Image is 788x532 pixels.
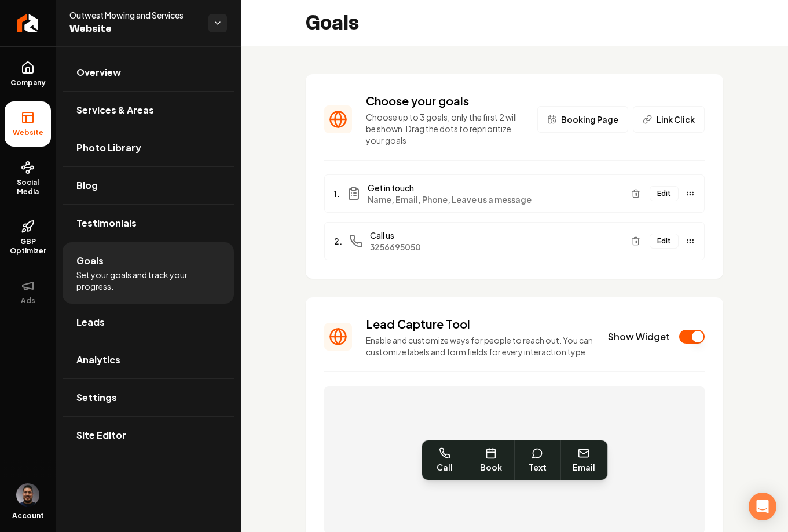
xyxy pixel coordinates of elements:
[63,167,234,204] a: Blog
[76,391,117,405] span: Settings
[16,296,40,305] span: Ads
[366,111,523,146] p: Choose up to 3 goals, only the first 2 will be shown. Drag the dots to reprioritize your goals
[76,254,104,268] span: Goals
[63,92,234,129] a: Services & Areas
[537,106,628,133] button: Booking Page
[366,93,523,109] h3: Choose your goals
[5,52,51,97] a: Company
[5,151,51,206] a: Social Media
[76,315,105,329] span: Leads
[650,234,679,249] button: Edit
[76,141,141,155] span: Photo Library
[76,178,98,192] span: Blog
[368,182,622,194] span: Get in touch
[63,379,234,416] a: Settings
[370,241,622,253] span: 3256695050
[8,128,48,137] span: Website
[63,205,234,242] a: Testimonials
[63,54,234,91] a: Overview
[76,216,137,230] span: Testimonials
[5,237,51,256] span: GBP Optimizer
[368,194,622,205] span: Name, Email, Phone, Leave us a message
[76,103,154,117] span: Services & Areas
[76,428,126,442] span: Site Editor
[76,353,120,367] span: Analytics
[63,341,234,378] a: Analytics
[63,417,234,454] a: Site Editor
[633,106,705,133] button: Link Click
[529,461,547,473] span: Text
[16,483,39,507] button: Open user button
[63,129,234,166] a: Photo Library
[5,178,51,196] span: Social Media
[334,235,342,247] span: 2.
[69,21,199,37] span: Website
[69,9,199,21] span: Outwest Mowing and Services
[76,65,121,79] span: Overview
[63,304,234,341] a: Leads
[657,114,695,125] span: Link Click
[749,493,776,520] div: Open Intercom Messenger
[17,14,39,32] img: Rebolt Logo
[306,12,359,35] h2: Goals
[437,461,453,473] span: Call
[12,511,44,520] span: Account
[650,186,679,201] button: Edit
[324,174,705,213] li: 1.Get in touchName, Email, Phone, Leave us a messageEdit
[370,229,622,241] span: Call us
[608,330,670,343] label: Show Widget
[366,316,594,332] h3: Lead Capture Tool
[334,188,340,199] span: 1.
[561,114,618,125] span: Booking Page
[5,210,51,265] a: GBP Optimizer
[76,269,220,292] span: Set your goals and track your progress.
[573,461,595,473] span: Email
[6,78,50,88] span: Company
[5,269,51,315] button: Ads
[16,483,39,507] img: Daniel Humberto Ortega Celis
[366,334,594,358] p: Enable and customize ways for people to reach out. You can customize labels and form fields for e...
[324,222,705,260] li: 2.Call us3256695050Edit
[480,461,502,473] span: Book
